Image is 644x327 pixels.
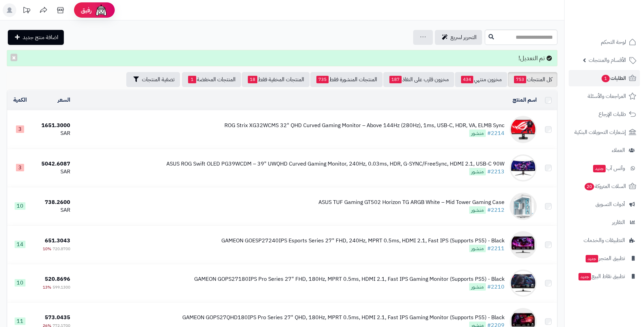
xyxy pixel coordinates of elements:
span: إشعارات التحويلات البنكية [574,127,626,137]
span: جديد [578,273,591,280]
div: 1651.3000 [36,122,70,130]
div: SAR [36,130,70,137]
img: logo-2.png [598,16,638,30]
div: ASUS TUF Gaming GT502 Horizon TG ARGB White – Mid Tower Gaming Case [318,199,504,206]
a: المنتجات المخفضة1 [182,72,241,87]
img: ASUS ROG Swift OLED PG39WCDM – 39" UWQHD Curved Gaming Monitor, 240Hz, 0.03ms, HDR, G-SYNC/FreeSy... [510,154,537,182]
span: العملاء [612,145,625,155]
img: ROG Strix XG32WCMS 32" QHD Curved Gaming Monitor – Above 144Hz (280Hz), 1ms, USB-C, HDR, VA, ELMB... [510,116,537,143]
span: المراجعات والأسئلة [588,91,626,101]
span: لوحة التحكم [601,37,626,47]
a: السلات المتروكة20 [569,178,640,194]
span: اضافة منتج جديد [23,33,58,41]
img: GAMEON GOESP27240IPS Esports Series 27" FHD, 240Hz, MPRT 0.5ms, HDMI 2.1, Fast IPS (Supports PS5)... [510,231,537,258]
button: × [11,54,17,61]
a: أدوات التسويق [569,196,640,212]
span: 753 [514,76,526,83]
span: 1 [188,76,196,83]
span: جديد [593,165,606,172]
span: منشور [469,168,486,175]
a: كل المنتجات753 [508,72,557,87]
span: 10 [15,202,25,210]
span: تطبيق نقاط البيع [578,272,625,281]
span: 18 [248,76,257,83]
span: السلات المتروكة [584,182,626,191]
a: إشعارات التحويلات البنكية [569,124,640,140]
a: المنتجات المنشورة فقط735 [310,72,383,87]
button: تصفية المنتجات [126,72,180,87]
span: 434 [461,76,473,83]
span: 13% [43,284,51,290]
a: تحديثات المنصة [18,3,35,19]
a: مخزون قارب على النفاذ187 [383,72,454,87]
span: 720.8700 [53,246,70,252]
span: رفيق [81,6,92,14]
div: SAR [36,206,70,214]
a: وآتس آبجديد [569,160,640,176]
a: المراجعات والأسئلة [569,88,640,104]
div: 5042.6087 [36,160,70,168]
span: 3 [16,125,24,133]
a: المنتجات المخفية فقط18 [242,72,310,87]
a: التقارير [569,214,640,230]
div: GAMEON GOPS27180IPS Pro Series 27" FHD, 180Hz, MPRT 0.5ms, HDMI 2.1, Fast IPS Gaming Monitor (Sup... [194,275,504,283]
span: منشور [469,245,486,252]
a: السعر [58,96,70,104]
a: #2212 [487,206,504,214]
span: منشور [469,206,486,214]
img: GAMEON GOPS27180IPS Pro Series 27" FHD, 180Hz, MPRT 0.5ms, HDMI 2.1, Fast IPS Gaming Monitor (Sup... [510,270,537,297]
span: 599.1300 [53,284,70,290]
span: 651.3043 [45,237,70,245]
span: 1 [602,75,610,82]
div: GAMEON GOESP27240IPS Esports Series 27" FHD, 240Hz, MPRT 0.5ms, HDMI 2.1, Fast IPS (Supports PS5)... [221,237,504,245]
span: منشور [469,130,486,137]
span: 20 [585,183,594,190]
a: #2214 [487,129,504,137]
span: 573.0435 [45,313,70,322]
span: 735 [316,76,329,83]
a: #2211 [487,244,504,253]
a: الكمية [13,96,27,104]
span: تطبيق المتجر [585,254,625,263]
a: #2213 [487,168,504,176]
span: 3 [16,164,24,171]
a: العملاء [569,142,640,158]
a: اسم المنتج [513,96,537,104]
div: تم التعديل! [7,50,557,66]
div: ASUS ROG Swift OLED PG39WCDM – 39" UWQHD Curved Gaming Monitor, 240Hz, 0.03ms, HDR, G-SYNC/FreeSy... [166,160,504,168]
a: التحرير لسريع [435,30,482,45]
a: #2210 [487,283,504,291]
div: GAMEON GOPS27QHD180IPS Pro Series 27" QHD, 180Hz, MPRT 0.5ms, HDMI 2.1, Fast IPS Gaming Monitor (... [182,314,504,322]
span: أدوات التسويق [595,200,625,209]
div: SAR [36,168,70,176]
span: الأقسام والمنتجات [589,55,626,65]
a: تطبيق المتجرجديد [569,250,640,266]
span: طلبات الإرجاع [599,109,626,119]
span: التطبيقات والخدمات [584,236,625,245]
img: ASUS TUF Gaming GT502 Horizon TG ARGB White – Mid Tower Gaming Case [510,193,537,220]
span: 187 [389,76,402,83]
img: ai-face.png [94,3,108,17]
span: 10% [43,246,51,252]
span: تصفية المنتجات [142,75,174,84]
div: ROG Strix XG32WCMS 32" QHD Curved Gaming Monitor – Above 144Hz (280Hz), 1ms, USB-C, HDR, VA, ELMB... [224,122,504,130]
span: 520.8696 [45,275,70,283]
a: الطلبات1 [569,70,640,86]
span: التحرير لسريع [450,33,477,41]
a: اضافة منتج جديد [8,30,64,45]
span: منشور [469,283,486,291]
span: التقارير [612,218,625,227]
span: 10 [15,279,25,287]
span: 11 [15,317,25,325]
span: الطلبات [601,73,626,83]
a: التطبيقات والخدمات [569,232,640,248]
span: جديد [586,255,598,262]
a: تطبيق نقاط البيعجديد [569,268,640,285]
a: لوحة التحكم [569,34,640,50]
span: 14 [15,241,25,248]
span: وآتس آب [592,163,625,173]
a: طلبات الإرجاع [569,106,640,122]
a: مخزون منتهي434 [455,72,507,87]
div: 738.2600 [36,199,70,206]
